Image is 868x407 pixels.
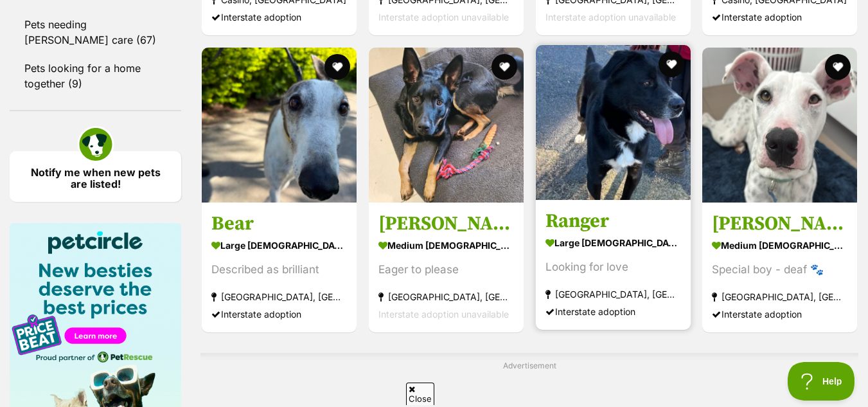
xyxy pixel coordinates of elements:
strong: large [DEMOGRAPHIC_DATA] Dog [211,236,347,255]
img: Ranger - Maremma Sheepdog [536,45,691,200]
button: favourite [324,54,350,80]
a: Bear large [DEMOGRAPHIC_DATA] Dog Described as brilliant [GEOGRAPHIC_DATA], [GEOGRAPHIC_DATA] Int... [202,202,357,332]
div: Looking for love [545,258,681,276]
a: Ranger large [DEMOGRAPHIC_DATA] Dog Looking for love [GEOGRAPHIC_DATA], [GEOGRAPHIC_DATA] Interst... [536,199,691,330]
a: Notify me when new pets are listed! [10,151,181,202]
div: Interstate adoption [211,305,347,323]
div: Interstate adoption [712,305,847,323]
iframe: Help Scout Beacon - Open [788,362,855,401]
a: Pets looking for a home together (9) [10,55,181,97]
div: Interstate adoption [712,8,847,26]
img: Bear - Greyhound Dog [202,48,357,203]
img: Bowie - Catahoula Leopard Dog [702,48,857,203]
h3: [PERSON_NAME] [378,212,514,236]
strong: medium [DEMOGRAPHIC_DATA] Dog [378,236,514,255]
button: favourite [825,54,851,80]
a: [PERSON_NAME] medium [DEMOGRAPHIC_DATA] Dog Eager to please [GEOGRAPHIC_DATA], [GEOGRAPHIC_DATA] ... [369,202,524,332]
button: favourite [658,51,684,77]
strong: [GEOGRAPHIC_DATA], [GEOGRAPHIC_DATA] [211,288,347,305]
div: Described as brilliant [211,261,347,278]
span: Close [406,383,434,405]
strong: large [DEMOGRAPHIC_DATA] Dog [545,233,681,252]
h3: Bear [211,212,347,236]
div: Eager to please [378,261,514,278]
div: Interstate adoption [211,8,347,26]
span: Interstate adoption unavailable [545,12,676,23]
a: Pets needing [PERSON_NAME] care (67) [10,11,181,53]
strong: [GEOGRAPHIC_DATA], [GEOGRAPHIC_DATA] [712,288,847,305]
div: Interstate adoption [545,303,681,320]
h3: Ranger [545,209,681,233]
button: favourite [492,54,517,80]
span: Interstate adoption unavailable [378,309,509,320]
div: Special boy - deaf 🐾 [712,261,847,278]
strong: [GEOGRAPHIC_DATA], [GEOGRAPHIC_DATA] [545,285,681,303]
strong: [GEOGRAPHIC_DATA], [GEOGRAPHIC_DATA] [378,288,514,305]
a: [PERSON_NAME] medium [DEMOGRAPHIC_DATA] Dog Special boy - deaf 🐾 [GEOGRAPHIC_DATA], [GEOGRAPHIC_D... [702,202,857,332]
img: Marshall - Australian Kelpie Dog [369,48,524,203]
strong: medium [DEMOGRAPHIC_DATA] Dog [712,236,847,255]
h3: [PERSON_NAME] [712,212,847,236]
span: Interstate adoption unavailable [378,12,509,23]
